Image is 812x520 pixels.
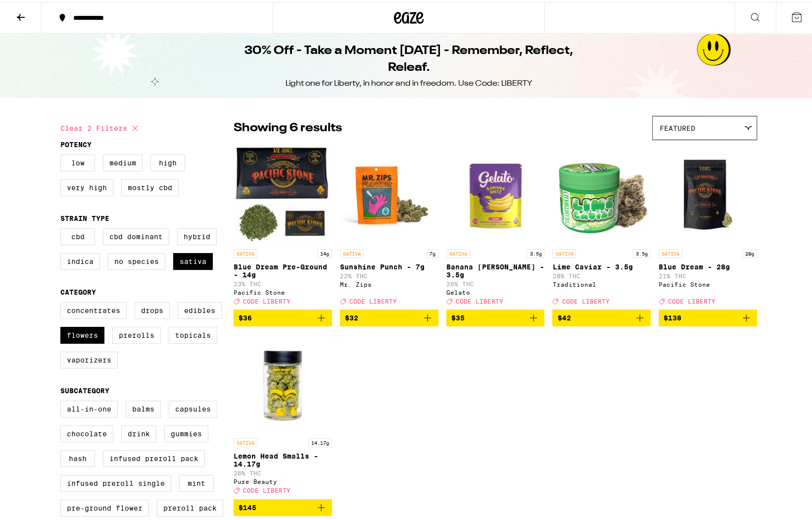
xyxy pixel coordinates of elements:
p: 14.17g [308,436,332,445]
a: Open page for Lime Caviar - 3.5g from Traditional [552,143,651,308]
button: Add to bag [552,308,651,324]
label: CBD Dominant [103,226,169,243]
p: Showing 6 results [234,118,342,135]
div: Traditional [552,279,651,286]
p: 28% THC [552,271,651,277]
a: Open page for Blue Dream - 28g from Pacific Stone [659,143,757,308]
span: CODE LIBERTY [243,296,290,303]
label: Flowers [60,325,104,342]
button: Add to bag [446,308,545,324]
p: SATIVA [234,436,257,445]
p: Blue Dream - 28g [659,261,757,269]
p: Banana [PERSON_NAME] - 3.5g [446,261,545,277]
img: Pure Beauty - Lemon Head Smalls - 14.17g [234,332,332,431]
div: Pure Beauty [234,476,332,483]
img: Pacific Stone - Blue Dream - 28g [659,143,757,242]
p: Lime Caviar - 3.5g [552,261,651,269]
label: All-In-One [60,399,118,416]
p: SATIVA [234,247,257,256]
label: Capsules [169,399,217,416]
label: Drink [121,423,156,440]
label: CBD [60,226,95,243]
label: Edibles [178,300,222,317]
label: Sativa [173,251,213,268]
img: Mr. Zips - Sunshine Punch - 7g [340,143,438,242]
button: Add to bag [659,308,757,324]
label: Drops [135,300,170,317]
p: SATIVA [552,247,576,256]
label: Mostly CBD [121,177,179,194]
span: $145 [239,502,256,510]
p: Lemon Head Smalls - 14.17g [234,450,332,466]
label: Medium [103,153,143,169]
div: Pacific Stone [659,279,757,286]
img: Gelato - Banana Runtz - 3.5g [446,143,545,242]
img: Traditional - Lime Caviar - 3.5g [552,143,651,242]
p: 22% THC [340,271,438,277]
label: Chocolate [60,423,113,440]
span: $35 [451,312,465,320]
p: SATIVA [340,247,364,256]
legend: Strain Type [60,212,109,220]
span: $42 [557,312,571,320]
p: 14g [317,247,332,256]
p: SATIVA [659,247,682,256]
div: Mr. Zips [340,279,438,286]
label: Infused Preroll Single [60,473,171,490]
span: CODE LIBERTY [562,296,609,303]
button: Clear 2 filters [60,114,141,139]
p: 23% THC [234,279,332,285]
label: Hybrid [177,226,217,243]
span: CODE LIBERTY [243,486,290,492]
label: Preroll Pack [157,498,223,515]
button: Add to bag [234,308,332,324]
label: Very High [60,177,113,194]
span: $32 [345,312,358,320]
span: Featured [660,122,695,130]
label: Prerolls [112,325,161,342]
label: No Species [108,251,165,268]
legend: Subcategory [60,385,109,393]
p: 3.5g [526,247,544,256]
div: Gelato [446,287,545,294]
span: CODE LIBERTY [349,296,397,303]
img: Pacific Stone - Blue Dream Pre-Ground - 14g [234,143,332,242]
p: 7g [427,247,438,256]
legend: Potency [60,139,92,147]
label: Mint [179,473,214,490]
span: $138 [664,312,681,320]
button: Add to bag [234,497,332,514]
a: Open page for Blue Dream Pre-Ground - 14g from Pacific Stone [234,143,332,308]
div: Pacific Stone [234,287,332,294]
button: Add to bag [340,308,438,324]
label: Gummies [164,423,208,440]
span: CODE LIBERTY [456,296,503,303]
a: Open page for Lemon Head Smalls - 14.17g from Pure Beauty [234,332,332,497]
p: 26% THC [446,279,545,285]
label: Infused Preroll Pack [103,448,205,465]
p: 21% THC [659,271,757,277]
label: Hash [60,448,95,465]
label: Vaporizers [60,350,118,366]
span: Hi. Need any help? [6,7,71,15]
label: Low [60,153,95,169]
legend: Category [60,286,96,294]
span: $36 [239,312,252,320]
span: CODE LIBERTY [668,296,716,303]
p: 28g [742,247,757,256]
label: Concentrates [60,300,127,317]
label: High [150,153,185,169]
label: Balms [126,399,161,416]
label: Topicals [169,325,217,342]
div: Light one for Liberty, in honor and in freedom. Use Code: LIBERTY [286,76,532,87]
a: Open page for Banana Runtz - 3.5g from Gelato [446,143,545,308]
label: Pre-ground Flower [60,498,149,515]
p: Sunshine Punch - 7g [340,261,438,269]
p: 26% THC [234,468,332,474]
p: 3.5g [633,247,651,256]
p: Blue Dream Pre-Ground - 14g [234,261,332,277]
a: Open page for Sunshine Punch - 7g from Mr. Zips [340,143,438,308]
label: Indica [60,251,100,268]
h1: 30% Off - Take a Moment [DATE] - Remember, Reflect, Releaf. [229,41,589,74]
p: SATIVA [446,247,470,256]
